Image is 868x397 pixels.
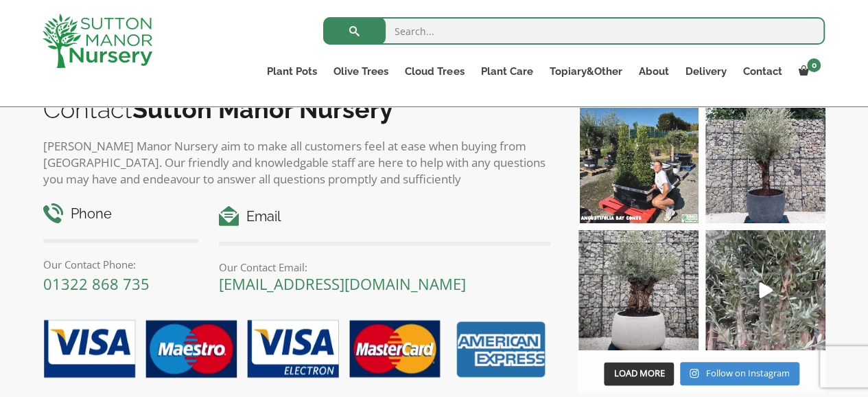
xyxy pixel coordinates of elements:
a: About [630,62,677,81]
h4: Email [219,206,550,227]
p: [PERSON_NAME] Manor Nursery aim to make all customers feel at ease when buying from [GEOGRAPHIC_D... [43,138,551,188]
svg: Instagram [690,368,699,378]
b: Sutton Manor Nursery [132,95,393,124]
input: Search... [323,17,825,45]
a: Plant Care [472,62,541,81]
a: Contact [734,62,790,81]
img: Our elegant & picturesque Angustifolia Cones are an exquisite addition to your Bay Tree collectio... [578,103,699,223]
svg: Play [759,282,773,298]
a: Cloud Trees [397,62,472,81]
a: 0 [790,62,825,81]
p: Our Contact Email: [219,259,550,275]
button: Load More [604,362,674,385]
p: Our Contact Phone: [43,256,199,273]
img: payment-options.png [33,312,551,387]
img: logo [43,14,152,68]
a: Play [705,230,825,350]
a: Delivery [677,62,734,81]
a: Instagram Follow on Instagram [680,362,799,385]
h4: Phone [43,203,199,225]
img: New arrivals Monday morning of beautiful olive trees 🤩🤩 The weather is beautiful this summer, gre... [705,230,825,350]
span: 0 [807,58,821,72]
a: Topiary&Other [541,62,630,81]
a: [EMAIL_ADDRESS][DOMAIN_NAME] [219,273,466,294]
a: 01322 868 735 [43,273,150,294]
a: Plant Pots [259,62,325,81]
img: A beautiful multi-stem Spanish Olive tree potted in our luxurious fibre clay pots 😍😍 [705,103,825,223]
img: Check out this beauty we potted at our nursery today ❤️‍🔥 A huge, ancient gnarled Olive tree plan... [578,230,699,350]
span: Load More [613,367,664,379]
span: Follow on Instagram [706,367,790,379]
a: Olive Trees [325,62,397,81]
h2: Contact [43,95,551,124]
